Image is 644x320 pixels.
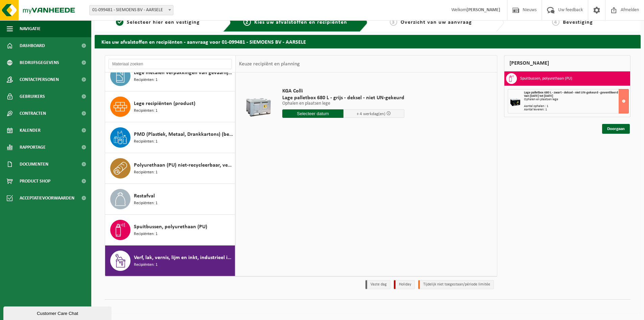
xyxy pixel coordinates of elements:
[602,124,630,134] a: Doorgaan
[20,156,48,173] span: Documenten
[20,54,59,71] span: Bedrijfsgegevens
[134,200,158,207] span: Recipiënten: 1
[116,18,123,26] span: 1
[520,73,572,84] h3: Spuitbussen, polyurethaan (PU)
[394,280,415,289] li: Holiday
[134,100,195,108] span: Lege recipiënten (product)
[282,88,404,94] span: KGA Colli
[563,20,593,25] span: Bevestiging
[134,138,158,145] span: Recipiënten: 1
[89,5,173,15] span: 01-099481 - SIEMOENS BV - AARSELE
[134,169,158,176] span: Recipiënten: 1
[390,18,397,26] span: 3
[105,122,235,153] button: PMD (Plastiek, Metaal, Drankkartons) (bedrijven) Recipiënten: 1
[134,223,207,231] span: Spuitbussen, polyurethaan (PU)
[20,20,41,37] span: Navigatie
[20,173,50,190] span: Product Shop
[20,71,59,88] span: Contactpersonen
[134,231,158,237] span: Recipiënten: 1
[20,37,45,54] span: Dashboard
[524,105,628,108] div: Aantal ophalen : 1
[127,20,200,25] span: Selecteer hier een vestiging
[105,184,235,215] button: Restafval Recipiënten: 1
[365,280,390,289] li: Vaste dag
[467,7,500,13] strong: [PERSON_NAME]
[524,98,628,101] div: Ophalen en plaatsen lege
[524,91,618,94] span: Lage palletbox 680 L - zwart - deksel - niet UN-gekeurd - geventileerd
[254,20,347,25] span: Kies uw afvalstoffen en recipiënten
[98,18,218,26] a: 1Selecteer hier een vestiging
[105,215,235,246] button: Spuitbussen, polyurethaan (PU) Recipiënten: 1
[134,192,155,200] span: Restafval
[105,91,235,122] button: Lege recipiënten (product) Recipiënten: 1
[243,18,251,26] span: 2
[20,139,46,156] span: Rapportage
[109,59,232,69] input: Materiaal zoeken
[282,94,404,101] span: Lage palletbox 680 L - grijs - deksel - niet UN-gekeurd
[552,18,559,26] span: 4
[418,280,494,289] li: Tijdelijk niet toegestaan/période limitée
[282,101,404,106] p: Ophalen en plaatsen lege
[357,112,385,116] span: + 4 werkdag(en)
[105,153,235,184] button: Polyurethaan (PU) niet-recycleerbaar, vervuild Recipiënten: 1
[3,305,113,320] iframe: chat widget
[282,109,343,118] input: Selecteer datum
[504,55,630,71] div: [PERSON_NAME]
[134,108,158,114] span: Recipiënten: 1
[134,69,233,77] span: Lege metalen verpakkingen van gevaarlijke stoffen
[20,105,46,122] span: Contracten
[105,246,235,276] button: Verf, lak, vernis, lijm en inkt, industrieel in kleinverpakking Recipiënten: 1
[134,262,158,268] span: Recipiënten: 1
[105,61,235,91] button: Lege metalen verpakkingen van gevaarlijke stoffen Recipiënten: 1
[90,5,173,15] span: 01-099481 - SIEMOENS BV - AARSELE
[20,190,74,207] span: Acceptatievoorwaarden
[524,94,553,98] strong: Van [DATE] tot [DATE]
[134,77,158,83] span: Recipiënten: 1
[134,254,233,262] span: Verf, lak, vernis, lijm en inkt, industrieel in kleinverpakking
[401,20,472,25] span: Overzicht van uw aanvraag
[524,108,628,111] div: Aantal leveren: 1
[20,122,41,139] span: Kalender
[134,130,233,138] span: PMD (Plastiek, Metaal, Drankkartons) (bedrijven)
[236,56,303,72] div: Keuze recipiënt en planning
[134,161,233,169] span: Polyurethaan (PU) niet-recycleerbaar, vervuild
[20,88,45,105] span: Gebruikers
[95,35,641,48] h2: Kies uw afvalstoffen en recipiënten - aanvraag voor 01-099481 - SIEMOENS BV - AARSELE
